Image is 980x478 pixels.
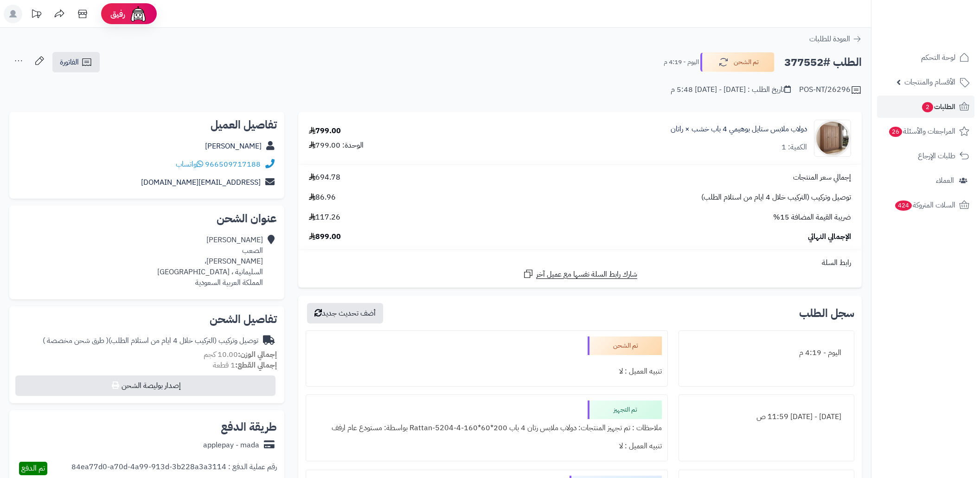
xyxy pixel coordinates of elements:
[888,125,955,138] span: المراجعات والأسئلة
[204,349,277,360] small: 10.00 كجم
[895,200,912,211] span: 424
[309,172,340,183] span: 694.78
[203,440,259,451] div: applepay - mada
[312,362,662,381] div: تنبيه العميل : لا
[809,33,862,45] a: العودة للطلبات
[176,159,203,170] a: واتساب
[877,145,974,167] a: طلبات الإرجاع
[309,232,341,242] span: 899.00
[235,360,277,371] strong: إجمالي القطع:
[793,172,851,183] span: إجمالي سعر المنتجات
[877,169,974,192] a: العملاء
[588,400,662,419] div: تم التجهيز
[17,213,277,224] h2: عنوان الشحن
[523,268,637,280] a: شارك رابط السلة نفسها مع عميل آخر
[799,308,854,319] h3: سجل الطلب
[877,194,974,216] a: السلات المتروكة424
[307,303,383,323] button: أضف تحديث جديد
[685,408,848,426] div: [DATE] - [DATE] 11:59 ص
[921,51,955,64] span: لوحة التحكم
[205,159,261,170] a: 966509717188
[918,149,955,162] span: طلبات الإرجاع
[904,76,955,89] span: الأقسام والمنتجات
[773,212,851,223] span: ضريبة القيمة المضافة 15%
[784,53,862,72] h2: الطلب #377552
[110,8,125,19] span: رفيق
[781,142,807,153] div: الكمية: 1
[21,463,45,474] span: تم الدفع
[17,119,277,130] h2: تفاصيل العميل
[877,46,974,69] a: لوحة التحكم
[213,360,277,371] small: 1 قطعة
[889,127,902,137] span: 26
[221,421,277,433] h2: طريقة الدفع
[921,100,955,113] span: الطلبات
[52,52,100,72] a: الفاتورة
[309,212,340,223] span: 117.26
[43,335,109,346] span: ( طرق شحن مخصصة )
[701,192,851,203] span: توصيل وتركيب (التركيب خلال 4 ايام من استلام الطلب)
[671,124,807,135] a: دولاب ملابس ستايل بوهيمي 4 باب خشب × راتان
[302,258,858,268] div: رابط السلة
[799,84,862,96] div: POS-NT/26296
[922,102,933,112] span: 2
[588,336,662,355] div: تم الشحن
[141,177,261,188] a: [EMAIL_ADDRESS][DOMAIN_NAME]
[808,232,851,242] span: الإجمالي النهائي
[700,52,775,72] button: تم الشحن
[309,140,364,151] div: الوحدة: 799.00
[312,437,662,455] div: تنبيه العميل : لا
[238,349,277,360] strong: إجمالي الوزن:
[129,5,147,23] img: ai-face.png
[877,120,974,142] a: المراجعات والأسئلة26
[917,26,971,45] img: logo-2.png
[43,336,258,346] div: توصيل وتركيب (التركيب خلال 4 ايام من استلام الطلب)
[157,235,263,288] div: [PERSON_NAME] الصعب [PERSON_NAME]، السليمانية ، [GEOGRAPHIC_DATA] المملكة العربية السعودية
[15,375,275,396] button: إصدار بوليصة الشحن
[309,192,336,203] span: 86.96
[814,120,851,157] img: 1749977265-1-90x90.jpg
[664,58,699,67] small: اليوم - 4:19 م
[809,33,850,45] span: العودة للطلبات
[25,5,48,26] a: تحديثات المنصة
[205,141,262,152] a: [PERSON_NAME]
[309,126,341,136] div: 799.00
[17,314,277,325] h2: تفاصيل الشحن
[671,84,791,95] div: تاريخ الطلب : [DATE] - [DATE] 5:48 م
[60,57,79,68] span: الفاتورة
[936,174,954,187] span: العملاء
[71,462,277,475] div: رقم عملية الدفع : 84ea77d0-a70d-4a99-913d-3b228a3a3114
[536,269,637,280] span: شارك رابط السلة نفسها مع عميل آخر
[894,199,955,212] span: السلات المتروكة
[312,419,662,437] div: ملاحظات : تم تجهيز المنتجات: دولاب ملابس رتان 4 باب 200*60*160-Rattan-5204-4 بواسطة: مستودع عام ارفف
[685,344,848,362] div: اليوم - 4:19 م
[877,96,974,118] a: الطلبات2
